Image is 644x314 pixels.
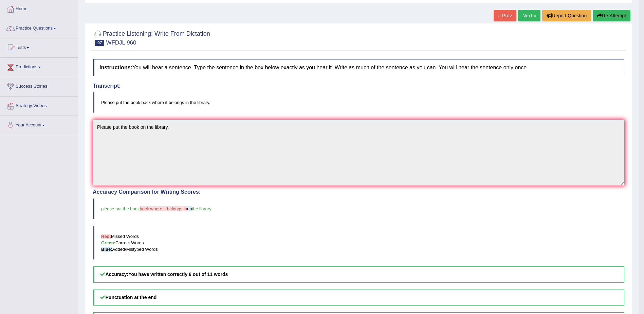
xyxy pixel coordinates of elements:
[93,189,624,195] h4: Accuracy Comparison for Writing Scores:
[93,92,624,113] blockquote: Please put the book back where it belongs in the library.
[542,10,591,21] button: Report Question
[101,240,115,245] b: Green:
[101,234,111,239] b: Red:
[93,290,624,306] h5: Punctuation at the end
[0,38,78,55] a: Tests
[95,40,104,46] span: 97
[494,10,516,21] a: « Prev
[93,29,210,46] h2: Practice Listening: Write From Dictation
[0,97,78,114] a: Strategy Videos
[0,58,78,75] a: Predictions
[93,266,624,282] h5: Accuracy:
[0,116,78,133] a: Your Account
[0,19,78,36] a: Practice Questions
[93,83,624,89] h4: Transcript:
[101,247,112,252] b: Blue:
[187,206,192,211] span: on
[593,10,630,21] button: Re-Attempt
[518,10,540,21] a: Next »
[101,206,140,211] span: please put the book
[93,59,624,76] h4: You will hear a sentence. Type the sentence in the box below exactly as you hear it. Write as muc...
[0,77,78,94] a: Success Stories
[99,65,132,70] b: Instructions:
[128,272,228,277] b: You have written correctly 6 out of 11 words
[192,206,211,211] span: the library
[106,39,136,46] small: WFDJL 960
[93,226,624,260] blockquote: Missed Words Correct Words Added/Mistyped Words
[140,206,187,211] span: back where it belongs in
